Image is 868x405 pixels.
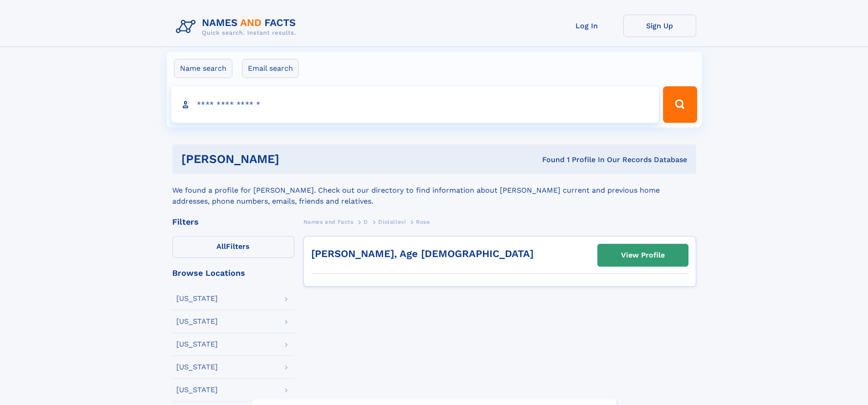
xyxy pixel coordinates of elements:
span: Rose [416,219,430,225]
div: Found 1 Profile In Our Records Database [411,155,687,165]
input: search input [171,86,659,123]
div: [US_STATE] [176,341,218,348]
label: Email search [242,59,299,78]
h1: [PERSON_NAME] [181,153,411,165]
a: D [364,216,368,227]
a: Diolallevi [378,216,406,227]
div: [US_STATE] [176,295,218,302]
a: View Profile [598,244,688,266]
label: Name search [174,59,232,78]
span: Diolallevi [378,219,406,225]
label: Filters [172,236,294,258]
button: Search Button [663,86,697,123]
div: Filters [172,218,294,226]
a: [PERSON_NAME], Age [DEMOGRAPHIC_DATA] [311,248,534,259]
div: We found a profile for [PERSON_NAME]. Check out our directory to find information about [PERSON_N... [172,174,696,207]
img: Logo Names and Facts [172,15,303,39]
div: View Profile [621,245,665,266]
span: All [216,242,226,251]
div: [US_STATE] [176,386,218,394]
div: Browse Locations [172,269,294,277]
span: D [364,219,368,225]
a: Log In [550,15,623,37]
div: [US_STATE] [176,318,218,325]
div: [US_STATE] [176,363,218,371]
a: Sign Up [623,15,696,37]
a: Names and Facts [303,216,354,227]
